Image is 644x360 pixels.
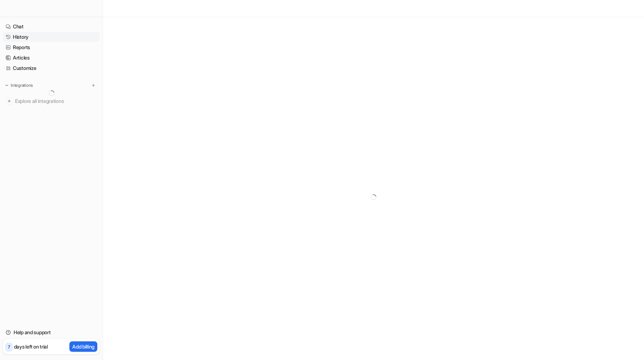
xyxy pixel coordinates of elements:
a: Chat [3,22,100,32]
p: 7 [8,344,10,350]
img: menu_add.svg [91,83,96,88]
a: Explore all integrations [3,96,100,106]
button: Integrations [3,82,35,89]
button: Add billing [69,341,97,352]
a: Customize [3,63,100,73]
a: Articles [3,53,100,63]
span: Explore all integrations [15,95,97,107]
a: Help and support [3,327,100,337]
a: Reports [3,42,100,52]
img: explore all integrations [6,98,13,105]
p: days left on trial [14,343,48,350]
p: Integrations [11,82,33,88]
a: History [3,32,100,42]
img: expand menu [4,83,9,88]
p: Add billing [72,343,94,350]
